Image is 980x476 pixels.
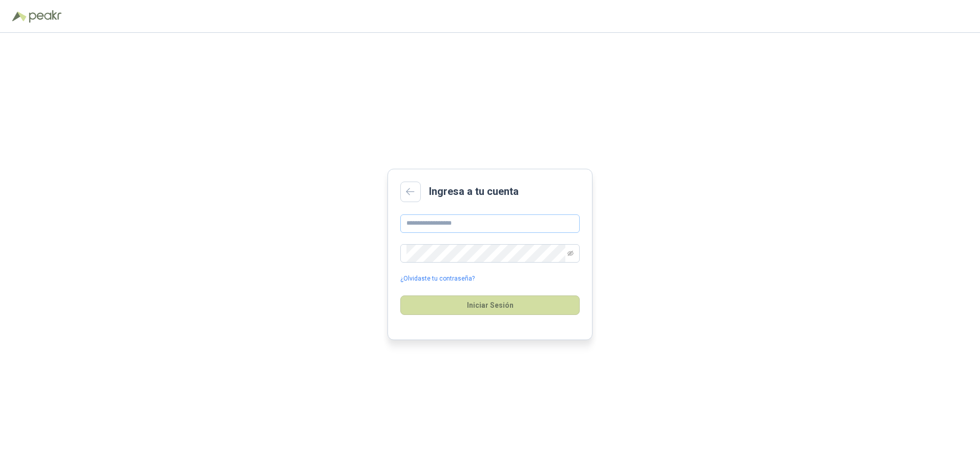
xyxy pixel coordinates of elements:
a: ¿Olvidaste tu contraseña? [400,274,475,284]
img: Peakr [29,10,62,23]
img: Logo [12,11,27,22]
button: Iniciar Sesión [400,295,580,315]
h2: Ingresa a tu cuenta [429,184,519,200]
span: eye-invisible [567,250,574,256]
